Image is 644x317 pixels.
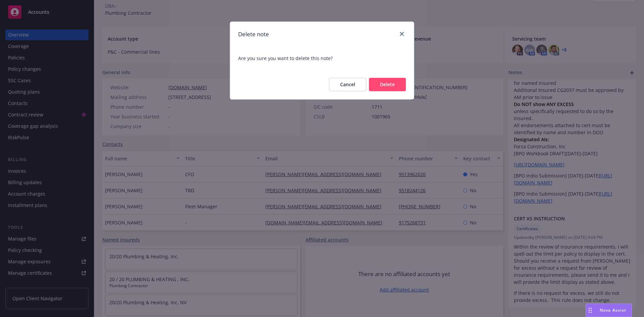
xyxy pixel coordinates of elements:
h1: Delete note [238,30,269,39]
div: Drag to move [586,304,594,317]
span: Nova Assist [600,307,626,313]
button: Nova Assist [586,304,632,317]
span: Are you sure you want to delete this note? [238,55,406,62]
button: Cancel [329,78,366,91]
button: Delete [369,78,406,91]
a: close [398,30,406,38]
